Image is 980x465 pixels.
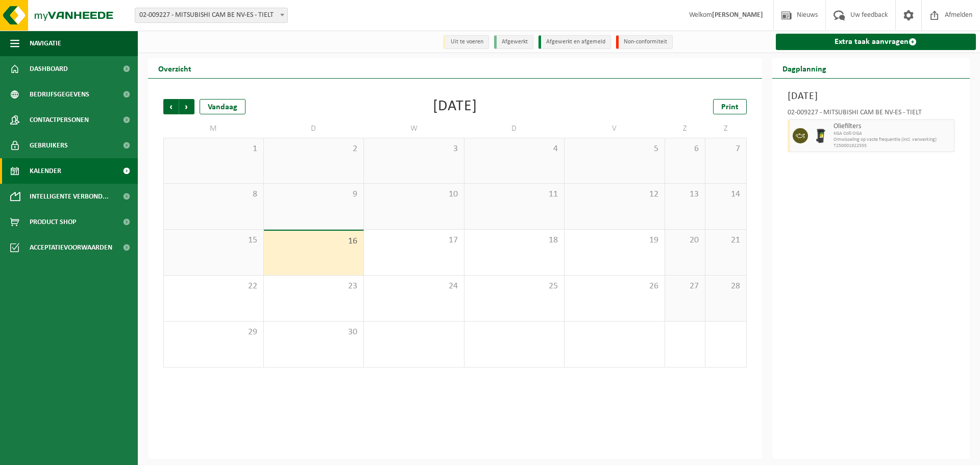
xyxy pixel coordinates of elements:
span: 28 [710,281,741,292]
span: 3 [369,143,459,155]
h2: Dagplanning [772,58,837,78]
span: 20 [670,235,700,246]
li: Non-conformiteit [616,35,673,49]
span: 2 [269,143,359,155]
div: [DATE] [433,99,477,114]
h2: Overzicht [148,58,202,78]
span: Intelligente verbond... [30,184,109,209]
span: 27 [670,281,700,292]
span: Oliefilters [834,123,952,131]
td: V [565,119,665,138]
span: 17 [369,235,459,246]
span: Acceptatievoorwaarden [30,235,112,260]
span: 16 [269,236,359,247]
td: Z [665,119,706,138]
span: 6 [670,143,700,155]
span: 8 [169,189,258,200]
span: 24 [369,281,459,292]
span: 15 [169,235,258,246]
span: Dashboard [30,56,68,82]
td: W [364,119,464,138]
span: Kalender [30,158,61,184]
span: KGA Colli OGA [834,131,952,137]
span: Navigatie [30,31,61,56]
span: 02-009227 - MITSUBISHI CAM BE NV-ES - TIELT [135,8,287,22]
span: 26 [570,281,659,292]
span: 22 [169,281,258,292]
span: Product Shop [30,209,76,235]
span: 29 [169,327,258,338]
strong: [PERSON_NAME] [712,11,763,19]
li: Afgewerkt en afgemeld [538,35,611,49]
a: Print [713,99,747,114]
li: Uit te voeren [443,35,489,49]
div: Vandaag [200,99,246,114]
span: T250001922555 [834,143,952,149]
div: 02-009227 - MITSUBISHI CAM BE NV-ES - TIELT [788,109,955,119]
td: Z [705,119,746,138]
span: 21 [710,235,741,246]
td: D [464,119,565,138]
span: 23 [269,281,359,292]
img: WB-0240-HPE-BK-01 [813,128,828,143]
li: Afgewerkt [494,35,533,49]
span: 10 [369,189,459,200]
span: 12 [570,189,659,200]
span: 4 [470,143,559,155]
td: M [163,119,264,138]
span: 30 [269,327,359,338]
span: Print [721,103,739,111]
span: Omwisseling op vaste frequentie (incl. verwerking) [834,137,952,143]
td: D [264,119,364,138]
span: Vorige [163,99,179,114]
span: Contactpersonen [30,107,89,133]
span: 02-009227 - MITSUBISHI CAM BE NV-ES - TIELT [135,8,288,23]
span: 18 [470,235,559,246]
span: 5 [570,143,659,155]
span: 9 [269,189,359,200]
span: 19 [570,235,659,246]
span: 14 [710,189,741,200]
span: 11 [470,189,559,200]
span: Gebruikers [30,133,68,158]
h3: [DATE] [788,89,955,104]
span: 7 [710,143,741,155]
span: Bedrijfsgegevens [30,82,89,107]
span: 13 [670,189,700,200]
span: Volgende [179,99,194,114]
span: 25 [470,281,559,292]
span: 1 [169,143,258,155]
a: Extra taak aanvragen [776,34,976,50]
